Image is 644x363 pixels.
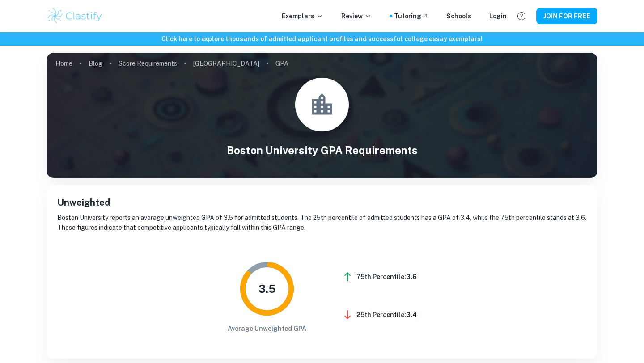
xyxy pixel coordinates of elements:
[193,57,259,70] a: [GEOGRAPHIC_DATA]
[446,11,471,21] a: Schools
[514,8,529,24] button: Help and Feedback
[119,57,177,70] a: Score Requirements
[275,59,288,68] p: GPA
[55,57,72,70] a: Home
[57,196,587,209] h5: Unweighted
[489,11,507,21] a: Login
[536,8,597,24] button: JOIN FOR FREE
[394,11,428,21] a: Tutoring
[228,324,306,333] h6: Average Unweighted GPA
[406,273,417,280] b: 3.6
[356,272,417,282] h6: 75th Percentile:
[258,282,275,295] tspan: 3.5
[57,213,587,232] p: Boston University reports an average unweighted GPA of 3.5 for admitted students. The 25th percen...
[341,11,372,21] p: Review
[406,311,417,318] b: 3.4
[47,142,597,158] h1: Boston University GPA Requirements
[356,310,417,320] h6: 25th Percentile:
[282,11,323,21] p: Exemplars
[89,57,102,70] a: Blog
[2,34,642,44] h6: Click here to explore thousands of admitted applicant profiles and successful college essay exemp...
[47,7,103,25] img: Clastify logo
